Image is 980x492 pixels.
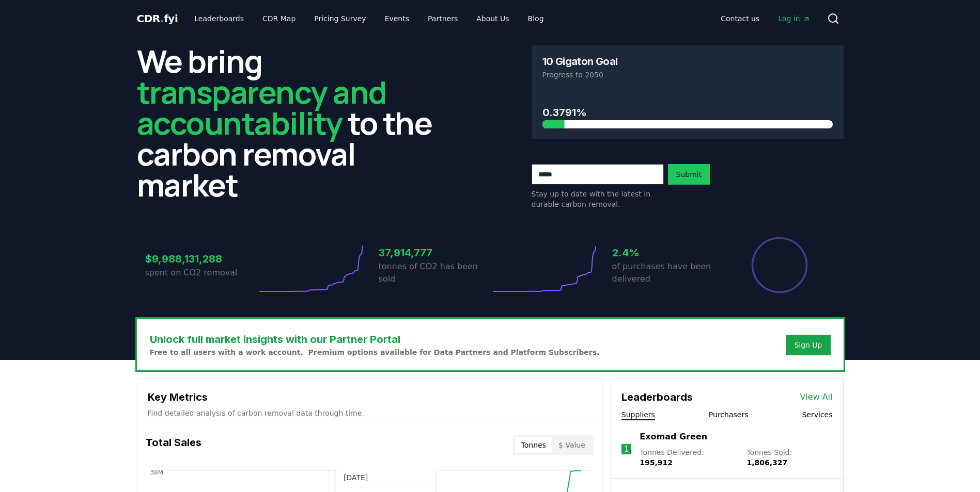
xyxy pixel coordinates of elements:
span: CDR fyi [137,12,178,25]
h3: Leaderboards [621,389,693,405]
a: CDR Map [254,9,304,28]
button: Sign Up [786,335,830,355]
p: Free to all users with a work account. Premium options available for Data Partners and Platform S... [150,347,600,357]
h3: 0.3791% [542,105,833,120]
a: Exomad Green [640,431,707,443]
nav: Main [186,9,552,28]
button: Purchasers [709,409,749,420]
a: Leaderboards [186,9,252,28]
span: transparency and accountability [137,71,386,144]
a: View All [800,391,833,403]
nav: Main [712,9,818,28]
button: Tonnes [515,437,552,453]
h3: Unlock full market insights with our Partner Portal [150,332,600,347]
a: Partners [419,9,466,28]
p: Stay up to date with the latest in durable carbon removal. [532,189,664,209]
h2: We bring to the carbon removal market [137,45,449,200]
p: Find detailed analysis of carbon removal data through time. [148,408,592,418]
p: spent on CO2 removal [145,267,257,279]
p: tonnes of CO2 has been sold [379,260,490,285]
p: Tonnes Sold : [746,447,832,468]
a: Events [377,9,417,28]
tspan: 38M [150,469,163,476]
a: Sign Up [794,340,822,350]
span: Log in [778,13,810,24]
button: Submit [668,164,710,185]
h3: 10 Gigaton Goal [542,56,618,67]
a: Contact us [712,9,768,28]
button: Services [802,409,832,420]
a: About Us [468,9,517,28]
p: 1 [624,443,629,455]
span: . [160,12,164,25]
a: Blog [520,9,552,28]
h3: 2.4% [612,245,724,260]
span: 195,912 [640,458,673,467]
p: Progress to 2050 [542,70,833,80]
button: Suppliers [621,409,655,420]
a: Pricing Survey [306,9,374,28]
a: CDR.fyi [137,11,178,26]
h3: 37,914,777 [379,245,490,260]
p: Tonnes Delivered : [640,447,736,468]
h3: $9,988,131,288 [145,251,257,267]
p: of purchases have been delivered [612,260,724,285]
h3: Total Sales [146,435,201,455]
div: Percentage of sales delivered [751,236,808,294]
a: Log in [770,9,818,28]
h3: Key Metrics [148,389,592,405]
button: $ Value [552,437,592,453]
span: 1,806,327 [746,458,787,467]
